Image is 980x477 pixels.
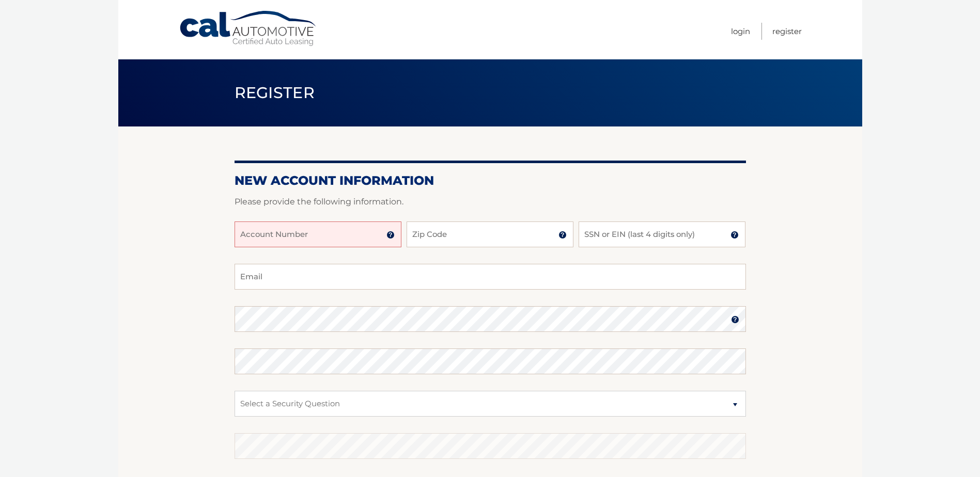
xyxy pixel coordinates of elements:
[731,315,739,324] img: tooltip.svg
[235,221,401,247] input: Account Number
[579,221,745,247] input: SSN or EIN (last 4 digits only)
[558,231,567,239] img: tooltip.svg
[407,221,573,247] input: Zip Code
[730,231,739,239] img: tooltip.svg
[731,23,750,40] a: Login
[235,173,746,188] h2: New Account Information
[235,264,746,290] input: Email
[179,10,318,47] a: Cal Automotive
[235,195,746,209] p: Please provide the following information.
[386,231,395,239] img: tooltip.svg
[235,83,315,102] span: Register
[772,23,802,40] a: Register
